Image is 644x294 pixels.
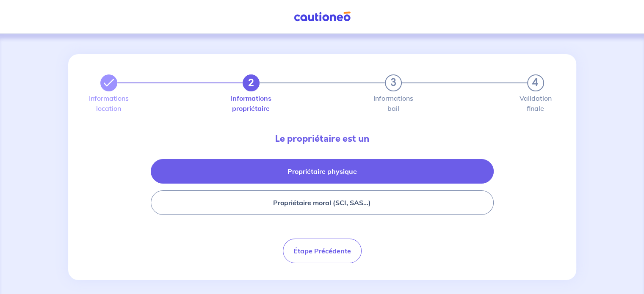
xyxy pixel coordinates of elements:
[527,95,544,112] label: Validation finale
[243,95,260,112] label: Informations propriétaire
[100,95,117,112] label: Informations location
[290,11,354,22] img: Cautioneo
[94,132,551,146] p: Le propriétaire est un
[151,159,494,184] button: Propriétaire physique
[243,74,260,91] button: 2
[385,95,402,112] label: Informations bail
[283,239,362,263] button: Étape Précédente
[151,190,494,215] button: Propriétaire moral (SCI, SAS...)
